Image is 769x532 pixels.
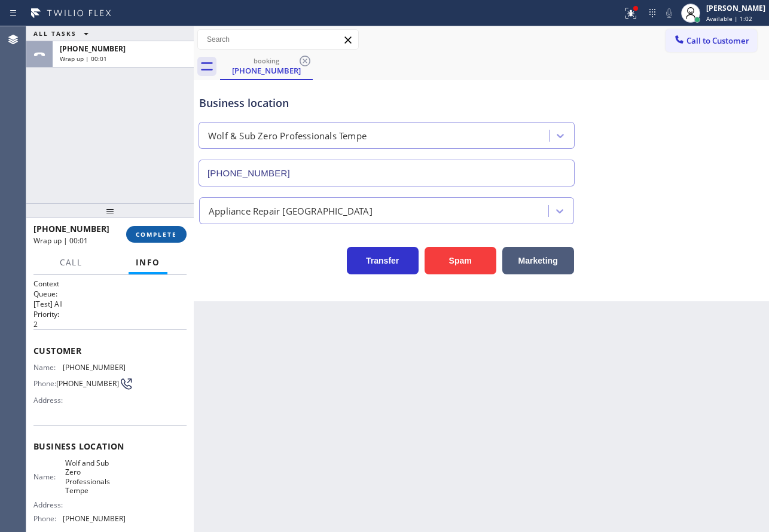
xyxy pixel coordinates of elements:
span: Info [136,257,160,268]
button: Transfer [347,247,419,274]
button: COMPLETE [126,226,187,243]
span: Phone: [33,514,63,523]
span: Wrap up | 00:01 [33,236,88,246]
span: Wolf and Sub Zero Professionals Tempe [65,458,125,496]
button: Info [129,251,167,274]
input: Search [198,30,358,49]
span: Phone: [33,379,56,388]
span: Address: [33,396,65,405]
span: [PHONE_NUMBER] [33,223,109,234]
p: [Test] All [33,299,187,309]
span: COMPLETE [136,230,177,239]
h2: Queue: [33,289,187,299]
span: Customer [33,345,187,356]
div: (480) 436-2422 [221,53,312,79]
h2: Priority: [33,309,187,319]
div: [PHONE_NUMBER] [221,65,312,76]
button: ALL TASKS [26,26,100,41]
span: [PHONE_NUMBER] [60,44,126,54]
span: Name: [33,363,63,372]
span: [PHONE_NUMBER] [63,363,126,372]
button: Mute [661,5,678,22]
div: Appliance Repair [GEOGRAPHIC_DATA] [209,204,373,218]
span: Name: [33,472,65,481]
span: Call [60,257,83,268]
button: Marketing [502,247,574,274]
input: Phone Number [199,160,575,186]
span: ALL TASKS [33,29,77,38]
div: Business location [199,95,574,111]
span: Call to Customer [686,35,749,46]
div: Wolf & Sub Zero Professionals Tempe [208,129,367,143]
button: Call to Customer [666,29,757,52]
p: 2 [33,319,187,329]
span: [PHONE_NUMBER] [56,379,119,388]
span: Business location [33,441,187,452]
span: Wrap up | 00:01 [60,54,107,63]
h1: Context [33,279,187,289]
div: [PERSON_NAME] [706,3,765,13]
button: Spam [425,247,496,274]
span: [PHONE_NUMBER] [63,514,126,523]
div: booking [221,56,312,65]
span: Address: [33,500,65,509]
button: Call [53,251,90,274]
span: Available | 1:02 [706,14,752,23]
